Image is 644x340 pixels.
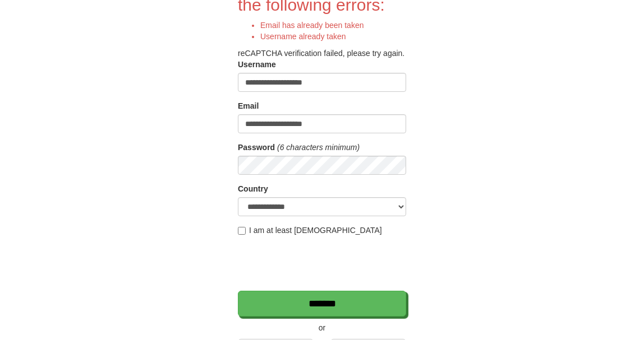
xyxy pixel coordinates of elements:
label: Password [238,142,275,153]
label: I am at least [DEMOGRAPHIC_DATA] [238,225,382,236]
iframe: reCAPTCHA [238,241,408,285]
label: Email [238,100,259,111]
li: Email has already been taken [260,20,406,31]
label: Country [238,183,268,194]
em: (6 characters minimum) [277,143,360,152]
p: or [238,322,406,333]
li: Username already taken [260,31,406,42]
input: I am at least [DEMOGRAPHIC_DATA] [238,227,246,235]
label: Username [238,59,276,70]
